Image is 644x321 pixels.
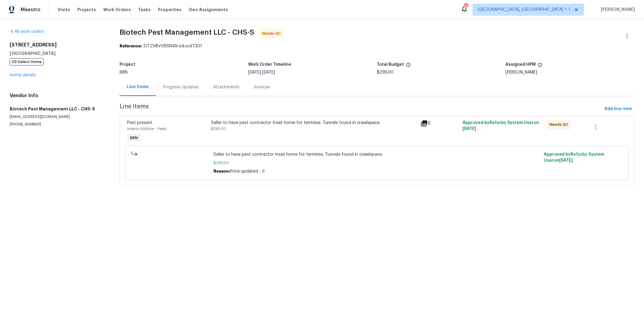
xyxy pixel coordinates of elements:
span: Approved by Refurby System User on [463,121,539,131]
span: Geo Assignments [189,7,228,13]
a: All work orders [10,30,44,34]
span: Properties [158,7,181,13]
span: [DATE] [248,70,261,75]
span: Work Orders [103,7,131,13]
div: Invoices [254,84,270,90]
div: [PERSON_NAME] [506,70,634,75]
h5: Project [120,62,135,67]
span: BRN [128,135,140,141]
span: Projects [77,7,96,13]
span: BRN [120,70,127,75]
span: The total cost of line items that have been proposed by Opendoor. This sum includes line items th... [406,62,411,70]
a: Home details [10,73,36,77]
div: Progress Updates [163,84,199,90]
div: Seller to have pest contractor treat home for termites. Tunnels found in crawlspace. [211,120,417,126]
span: $295.00 [211,127,226,131]
div: Line Items [127,84,149,90]
span: Price updated - II [230,169,265,173]
p: [EMAIL_ADDRESS][DOMAIN_NAME] [10,114,105,119]
button: Add line item [602,103,634,115]
span: Biotech Pest Management LLC - CHS-S [120,29,254,36]
span: [PERSON_NAME] [598,7,635,13]
span: The hpm assigned to this work order. [538,62,543,70]
span: $295.00 [214,160,540,166]
h5: Biotech Pest Management LLC - CHS-S [10,106,105,112]
span: Needs QC [549,122,571,128]
p: [PHONE_NUMBER] [10,122,105,127]
span: Visits [58,7,70,13]
span: OD Select Home [10,58,43,65]
span: [GEOGRAPHIC_DATA], [GEOGRAPHIC_DATA] + 1 [478,7,570,13]
div: 3JT2VBVV8SN4N-e4ccd7301 [120,43,634,49]
div: 9 [421,120,459,127]
h5: Assigned HPM [506,62,536,67]
span: Maestro [21,7,40,13]
span: Seller to have pest contractor treat home for termites. Tunnels found in crawlspace. [214,151,540,157]
h4: Vendor Info [10,93,105,99]
div: 13 [464,4,468,10]
b: Reference: [120,44,142,48]
span: Line Items [120,103,602,115]
div: Attachments [213,84,239,90]
h2: [STREET_ADDRESS] [10,42,105,48]
span: [DATE] [463,127,476,131]
span: $295.00 [377,70,394,75]
span: Needs QC [262,30,283,37]
span: Interior Addition - Pests [127,127,166,131]
span: - [248,70,275,75]
span: Add line item [604,105,632,113]
span: Tasks [138,8,151,12]
span: Reason: [214,169,230,173]
h5: Total Budget [377,62,404,67]
span: Approved by Refurby System User on [544,152,604,163]
span: [DATE] [559,158,573,163]
h5: Work Order Timeline [248,62,291,67]
span: [DATE] [262,70,275,75]
h5: [GEOGRAPHIC_DATA] [10,50,105,56]
span: Pest present [127,121,152,125]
